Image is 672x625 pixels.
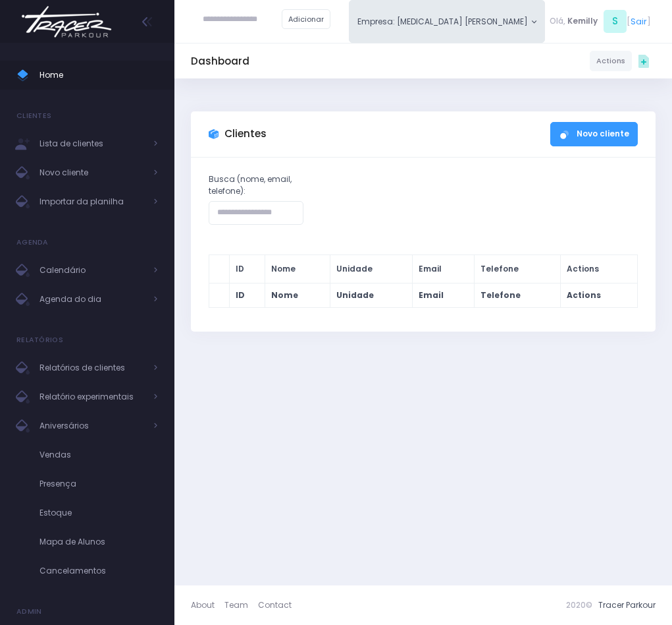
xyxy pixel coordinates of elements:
span: Importar da planilha [39,193,145,210]
h4: Admin [16,599,42,625]
span: Vendas [39,446,158,463]
span: Relatório experimentais [39,388,145,405]
th: ID [230,283,265,307]
th: Email [413,283,475,307]
th: Actions [561,254,638,283]
a: Team [224,593,258,617]
span: 2020© [566,599,592,610]
span: Presença [39,475,158,492]
th: Email [413,254,475,283]
a: Tracer Parkour [598,599,656,610]
h3: Clientes [224,128,267,140]
th: ID [230,254,265,283]
span: Aniversários [39,417,145,434]
a: Actions [590,51,632,71]
span: Estoque [39,504,158,521]
span: Kemilly [567,15,598,27]
th: Unidade [330,254,413,283]
a: Sair [631,15,647,28]
th: Actions [561,283,638,307]
th: Nome [265,254,330,283]
span: Mapa de Alunos [39,533,158,551]
a: About [191,593,224,617]
span: Olá, [550,15,565,27]
a: Contact [258,593,292,617]
label: Busca (nome, email, telefone): [209,173,303,197]
th: Telefone [474,283,561,307]
span: Relatórios de clientes [39,359,145,376]
span: Calendário [39,262,145,279]
h4: Clientes [16,103,51,129]
th: Telefone [474,254,561,283]
h5: Dashboard [191,55,249,67]
span: Agenda do dia [39,291,145,308]
a: Adicionar [282,9,330,29]
a: Novo cliente [550,122,638,146]
span: Cancelamentos [39,562,158,580]
span: Novo cliente [39,164,145,181]
th: Unidade [330,283,413,307]
h4: Relatórios [16,327,63,353]
span: Lista de clientes [39,135,145,152]
h4: Agenda [16,229,49,256]
span: S [604,10,627,33]
div: [ ] [545,8,656,35]
th: Nome [265,283,330,307]
span: Home [39,67,158,84]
